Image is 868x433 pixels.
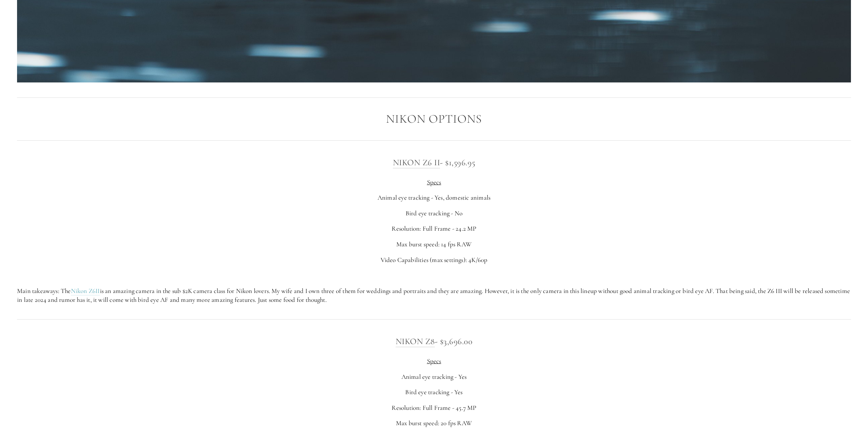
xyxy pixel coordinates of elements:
a: Nikon Z6II [71,287,100,295]
p: Main takeaways: The is an amazing camera in the sub $2K camera class for Nikon lovers. My wife an... [17,287,851,305]
p: Resolution: Full Frame - 24.2 MP [17,224,851,233]
h2: Nikon Options [17,112,851,126]
p: Animal eye tracking - Yes, domestic animals [17,193,851,202]
h3: - $1,596.95 [17,156,851,169]
p: Animal eye tracking - Yes [17,372,851,382]
p: Bird eye tracking - No [17,209,851,218]
h3: - $3,696.00 [17,335,851,348]
span: Specs [427,178,441,186]
a: Nikon Z8 [396,336,435,347]
a: Nikon Z6 II [393,157,440,168]
p: Max burst speed: 20 fps RAW [17,419,851,428]
p: Bird eye tracking - Yes [17,388,851,397]
p: Video Capabilities (max settings): 4K/60p [17,256,851,265]
span: Specs [427,357,441,365]
p: Max burst speed: 14 fps RAW [17,240,851,249]
p: Resolution: Full Frame - 45.7 MP [17,403,851,413]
